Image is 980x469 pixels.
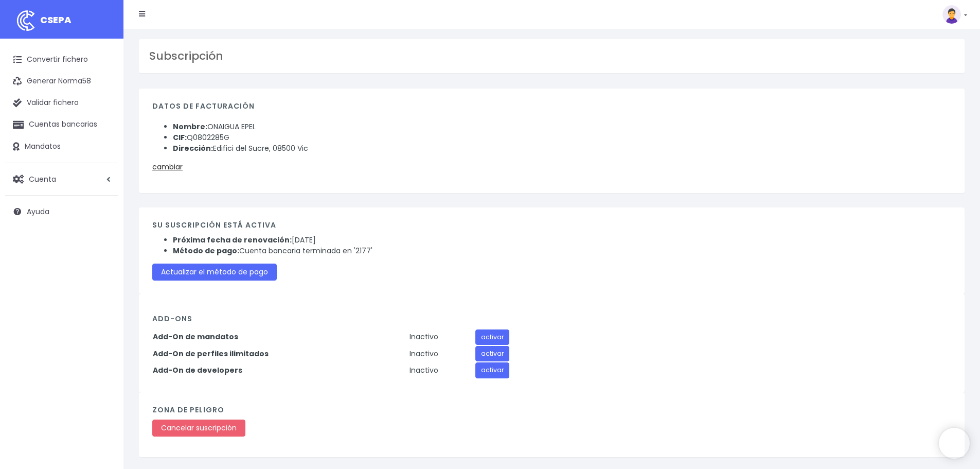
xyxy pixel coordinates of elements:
[173,132,187,143] strong: CIF:
[475,362,509,378] a: activar
[153,349,269,359] strong: Add-On de perfiles ilimitados
[5,168,118,190] a: Cuenta
[153,332,238,342] strong: Add-On de mandatos
[173,143,951,154] li: Edifici del Sucre, 08500 Vic
[173,121,951,132] li: ONAIGUA EPEL
[173,246,239,256] strong: Método de pago:
[29,173,56,184] span: Cuenta
[5,92,118,114] a: Validar fichero
[152,221,951,230] h3: Su suscripción está activa
[40,13,72,26] span: CSEPA
[152,406,951,414] h4: Zona de peligro
[5,136,118,158] a: Mandatos
[173,235,292,245] strong: Próxima fecha de renovación:
[152,315,951,323] h4: Add-Ons
[152,264,277,281] a: Actualizar el método de pago
[173,235,951,246] li: [DATE]
[153,365,242,375] strong: Add-On de developers
[5,114,118,135] a: Cuentas bancarias
[27,206,49,217] span: Ayuda
[173,132,951,143] li: Q0802285G
[409,329,475,345] td: Inactivo
[5,49,118,71] a: Convertir fichero
[409,362,475,378] td: Inactivo
[409,345,475,362] td: Inactivo
[5,201,118,222] a: Ayuda
[152,102,951,116] h4: Datos de facturación
[149,49,954,63] h3: Subscripción
[942,5,961,24] img: profile
[173,143,213,153] strong: Dirección:
[475,329,509,345] a: activar
[152,420,245,437] a: Cancelar suscripción
[475,346,509,361] a: activar
[173,121,207,132] strong: Nombre:
[5,71,118,92] a: Generar Norma58
[173,246,951,256] li: Cuenta bancaria terminada en '2177'
[152,162,183,172] a: cambiar
[13,8,39,33] img: logo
